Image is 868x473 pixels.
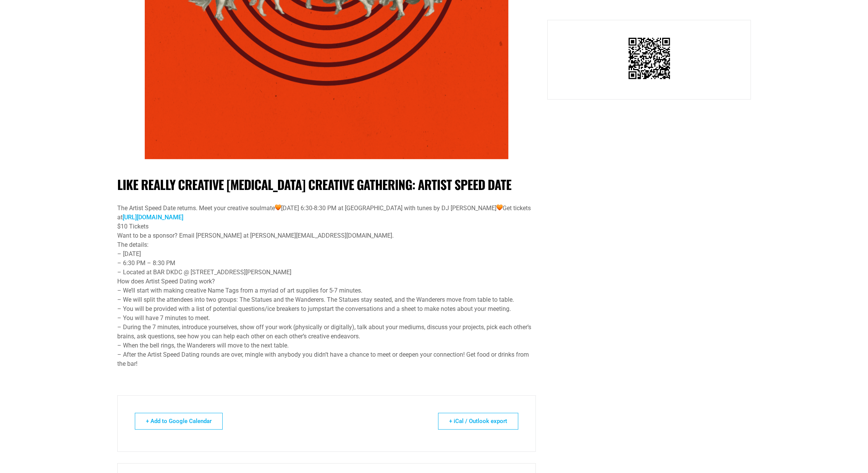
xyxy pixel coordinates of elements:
img: 🧡 [275,204,281,210]
div: – After the Artist Speed Dating rounds are over, mingle with anybody you didn’t have a chance to ... [117,350,536,368]
div: Want to be a sponsor? Email [PERSON_NAME] at [PERSON_NAME][EMAIL_ADDRESS][DOMAIN_NAME]. [117,231,536,240]
div: – When the bell rings, the Wanderers will move to the next table. [117,341,536,350]
a: + Add to Google Calendar [135,413,223,430]
div: – During the 7 minutes, introduce yourselves, show off your work (physically or digitally), talk ... [117,323,536,341]
div: $10 Tickets [117,222,536,231]
div: – We’ll start with making creative Name Tags from a myriad of art supplies for 5-7 minutes. [117,286,536,295]
img: QR Code [626,35,672,81]
div: The Artist Speed Date returns. Meet your creative soulmate [DATE] 6:30-8:30 PM at [GEOGRAPHIC_DAT... [117,204,536,222]
div: The details: – [DATE] – 6:30 PM – 8:30 PM – Located at BAR DKDC @ [STREET_ADDRESS][PERSON_NAME] [117,240,536,277]
a: [URL][DOMAIN_NAME] [123,214,183,221]
div: – You will be provided with a list of potential questions/ice breakers to jumpstart the conversat... [117,304,536,314]
img: 🧡 [496,204,503,210]
div: – We will split the attendees into two groups: The Statues and the Wanderers. The Statues stay se... [117,295,536,304]
h1: Like Really Creative [MEDICAL_DATA] Creative Gathering: Artist Speed Date [117,177,536,192]
div: How does Artist Speed Dating work? [117,277,536,286]
a: + iCal / Outlook export [438,413,518,430]
div: – You will have 7 minutes to meet. [117,314,536,323]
